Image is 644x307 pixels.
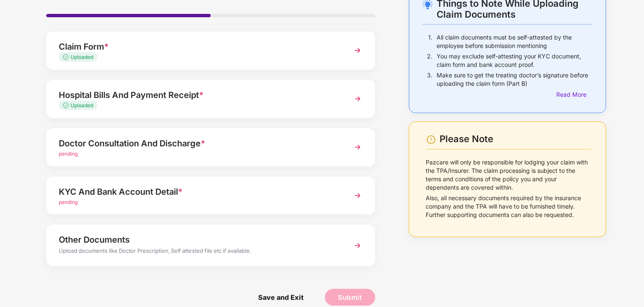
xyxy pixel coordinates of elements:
div: Read More [556,90,592,99]
img: svg+xml;base64,PHN2ZyBpZD0iTmV4dCIgeG1sbnM9Imh0dHA6Ly93d3cudzMub3JnLzIwMDAvc3ZnIiB3aWR0aD0iMzYiIG... [350,140,365,155]
div: Claim Form [59,40,337,53]
p: Make sure to get the treating doctor’s signature before uploading the claim form (Part B) [437,71,592,88]
div: KYC And Bank Account Detail [59,185,337,198]
span: Save and Exit [250,289,312,306]
p: 1. [428,33,432,50]
p: 3. [427,71,432,88]
img: svg+xml;base64,PHN2ZyBpZD0iV2FybmluZ18tXzI0eDI0IiBkYXRhLW5hbWU9Ildhcm5pbmcgLSAyNHgyNCIgeG1sbnM9Im... [426,135,436,145]
img: svg+xml;base64,PHN2ZyB4bWxucz0iaHR0cDovL3d3dy53My5vcmcvMjAwMC9zdmciIHdpZHRoPSIxMy4zMzMiIGhlaWdodD... [63,54,71,60]
div: Other Documents [59,233,337,246]
img: svg+xml;base64,PHN2ZyB4bWxucz0iaHR0cDovL3d3dy53My5vcmcvMjAwMC9zdmciIHdpZHRoPSIxMy4zMzMiIGhlaWdodD... [63,103,71,108]
p: Also, all necessary documents required by the insurance company and the TPA will have to be furni... [426,194,592,219]
button: Submit [325,289,375,306]
p: You may exclude self-attesting your KYC document, claim form and bank account proof. [437,52,592,69]
img: svg+xml;base64,PHN2ZyBpZD0iTmV4dCIgeG1sbnM9Imh0dHA6Ly93d3cudzMub3JnLzIwMDAvc3ZnIiB3aWR0aD0iMzYiIG... [350,188,365,203]
div: Upload documents like Doctor Prescription, Self attested file etc if available. [59,246,337,257]
div: Please Note [440,133,592,145]
p: 2. [427,52,432,69]
p: Pazcare will only be responsible for lodging your claim with the TPA/Insurer. The claim processin... [426,158,592,192]
span: pending [59,199,78,205]
img: svg+xml;base64,PHN2ZyBpZD0iTmV4dCIgeG1sbnM9Imh0dHA6Ly93d3cudzMub3JnLzIwMDAvc3ZnIiB3aWR0aD0iMzYiIG... [350,238,365,253]
span: pending [59,151,78,157]
img: svg+xml;base64,PHN2ZyBpZD0iTmV4dCIgeG1sbnM9Imh0dHA6Ly93d3cudzMub3JnLzIwMDAvc3ZnIiB3aWR0aD0iMzYiIG... [350,43,365,58]
div: Doctor Consultation And Discharge [59,137,337,150]
img: svg+xml;base64,PHN2ZyBpZD0iTmV4dCIgeG1sbnM9Imh0dHA6Ly93d3cudzMub3JnLzIwMDAvc3ZnIiB3aWR0aD0iMzYiIG... [350,91,365,106]
p: All claim documents must be self-attested by the employee before submission mentioning [437,33,592,50]
span: Uploaded [71,102,93,109]
div: Hospital Bills And Payment Receipt [59,88,337,102]
span: Uploaded [71,54,93,60]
